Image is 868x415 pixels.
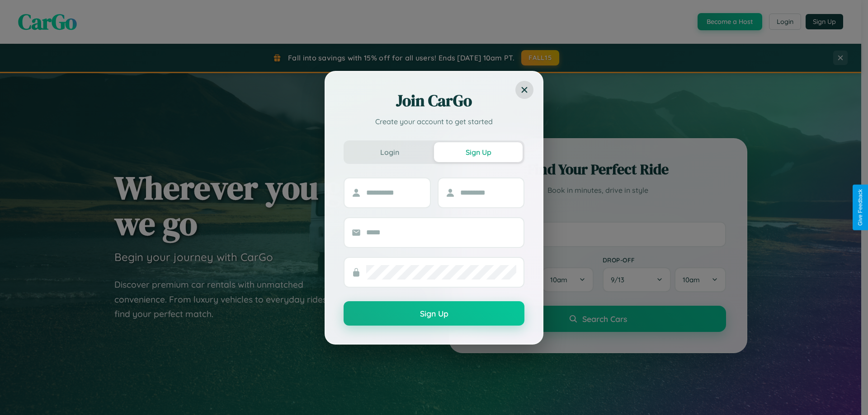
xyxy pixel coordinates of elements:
p: Create your account to get started [344,116,524,127]
button: Sign Up [344,301,524,326]
div: Give Feedback [857,189,863,226]
button: Login [345,142,434,162]
h2: Join CarGo [344,90,524,112]
button: Sign Up [434,142,523,162]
